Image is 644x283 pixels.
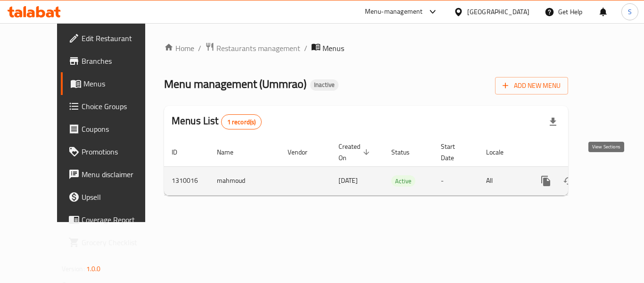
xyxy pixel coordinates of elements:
div: Inactive [310,79,339,91]
div: Menu-management [365,6,423,17]
a: Choice Groups [61,95,165,118]
a: Edit Restaurant [61,27,165,50]
button: more [535,170,557,192]
span: Name [217,146,246,158]
span: Promotions [82,146,157,157]
span: Inactive [310,81,339,89]
span: Branches [82,55,157,67]
span: Upsell [82,191,157,203]
span: Menu disclaimer [82,169,157,180]
span: Locale [486,146,516,158]
li: / [304,43,307,54]
td: - [433,166,479,195]
span: S [628,7,632,17]
span: 1.0.0 [86,263,101,275]
span: [DATE] [339,174,358,187]
a: Upsell [61,186,165,208]
span: Edit Restaurant [82,33,157,44]
span: ID [172,146,190,158]
td: mahmoud [209,166,280,195]
span: Created On [339,141,372,163]
div: Total records count [221,114,262,129]
a: Restaurants management [205,42,300,54]
span: Choice Groups [82,101,157,112]
a: Home [164,43,194,54]
span: Menus [322,43,344,54]
span: Start Date [441,141,467,163]
div: Active [391,175,415,187]
span: Version: [62,263,85,275]
div: Export file [542,111,564,133]
h2: Menus List [172,114,262,129]
a: Branches [61,50,165,72]
a: Menu disclaimer [61,163,165,186]
span: 1 record(s) [222,118,262,127]
a: Coupons [61,118,165,140]
a: Promotions [61,140,165,163]
span: Add New Menu [503,80,561,92]
li: / [198,43,201,54]
td: 1310016 [164,166,209,195]
span: Grocery Checklist [82,237,157,248]
span: Menus [83,78,157,89]
span: Vendor [288,146,320,158]
a: Grocery Checklist [61,231,165,254]
span: Status [391,146,422,158]
span: Menu management ( Ummrao ) [164,73,306,94]
td: All [479,166,527,195]
th: Actions [527,138,633,167]
table: enhanced table [164,138,633,196]
a: Menus [61,72,165,95]
span: Coverage Report [82,214,157,225]
nav: breadcrumb [164,42,568,54]
a: Coverage Report [61,208,165,231]
span: Restaurants management [216,43,300,54]
button: Change Status [557,170,580,192]
span: Active [391,176,415,187]
div: [GEOGRAPHIC_DATA] [467,7,529,17]
span: Coupons [82,123,157,135]
button: Add New Menu [495,77,568,94]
